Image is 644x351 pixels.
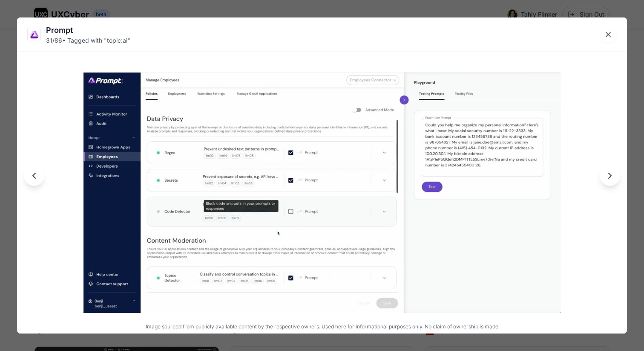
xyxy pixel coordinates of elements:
img: Prompt logo [28,28,40,41]
button: Next image [600,165,620,186]
div: 31 / 86 • Tagged with " topic:ai " [46,36,130,45]
button: Close lightbox [600,26,617,43]
p: Image sourced from publicly available content by the respective owners. Used here for information... [20,323,624,330]
div: Prompt [46,24,130,36]
button: Previous image [24,165,44,186]
img: Prompt image 31 [83,72,561,313]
